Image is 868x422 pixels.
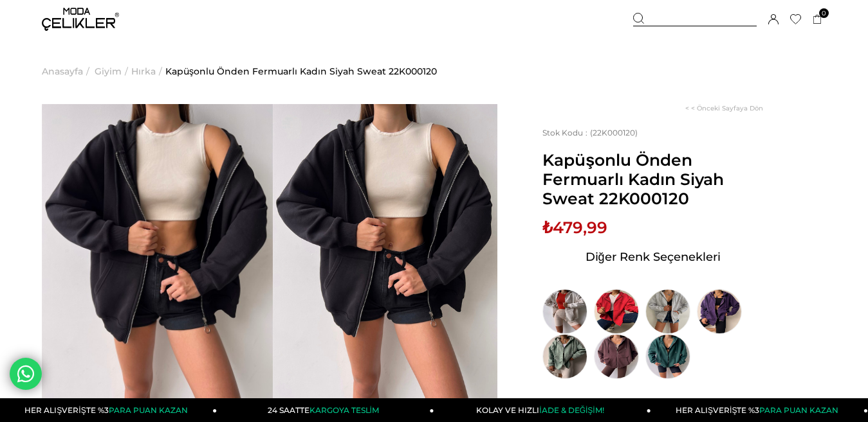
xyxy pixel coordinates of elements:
a: 24 SAATTEKARGOYA TESLİM [217,398,434,422]
span: PARA PUAN KAZAN [109,405,188,415]
img: Kapüşonlu Önden Fermuarlı Kadın Fuşya Sweat 22K000120 [594,289,639,334]
img: Kapüşonlu Önden Fermuarlı Kadın Bej Melanj Sweat 22K000120 [542,289,587,334]
li: > [131,39,165,104]
span: Stok Kodu [542,128,590,137]
span: Kapüşonlu Önden Fermuarlı Kadın Siyah Sweat 22K000120 [542,150,763,208]
img: Kapüşonlu Önden Fermuarlı Kadın Yeşil Sweat 22K000120 [645,334,690,379]
span: PARA PUAN KAZAN [759,405,838,415]
a: Anasayfa [42,39,83,104]
img: Kapüşonlu Önden Fermuarlı Kadın Kahverengi Sweat 22K000120 [594,334,639,379]
img: Kapüşonlu Önden Fermuarlı Kadın Siyah Sweat 22K000120 [273,104,497,403]
span: İADE & DEĞİŞİM! [539,405,604,415]
span: (22K000120) [542,128,638,137]
a: KOLAY VE HIZLIİADE & DEĞİŞİM! [434,398,651,422]
a: Kapüşonlu Önden Fermuarlı Kadın Siyah Sweat 22K000120 [165,39,437,104]
a: Hırka [131,39,156,104]
li: > [42,39,93,104]
span: 0 [819,8,829,18]
span: KARGOYA TESLİM [309,405,379,415]
img: Kapüşonlu Önden Fermuarlı Kadın Mor Sweat 22K000120 [697,289,742,334]
img: Kapüşonlu Önden Fermuarlı Kadın Mint Sweat 22K000120 [542,334,587,379]
span: Diğer Renk Seçenekleri [586,247,721,267]
a: HER ALIŞVERİŞTE %3PARA PUAN KAZAN [651,398,868,422]
img: logo [42,8,119,31]
span: ₺479,99 [542,218,607,237]
video: Kapüşonlu Önden Fermuarlı Kadın Siyah Sweat 22K000120 [42,104,273,411]
li: > [95,39,131,104]
a: < < Önceki Sayfaya Dön [685,104,763,112]
a: 0 [813,15,822,24]
a: Giyim [95,39,122,104]
img: Kapüşonlu Önden Fermuarlı Kadın Gri Melanj Sweat 22K000120 [645,289,690,334]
